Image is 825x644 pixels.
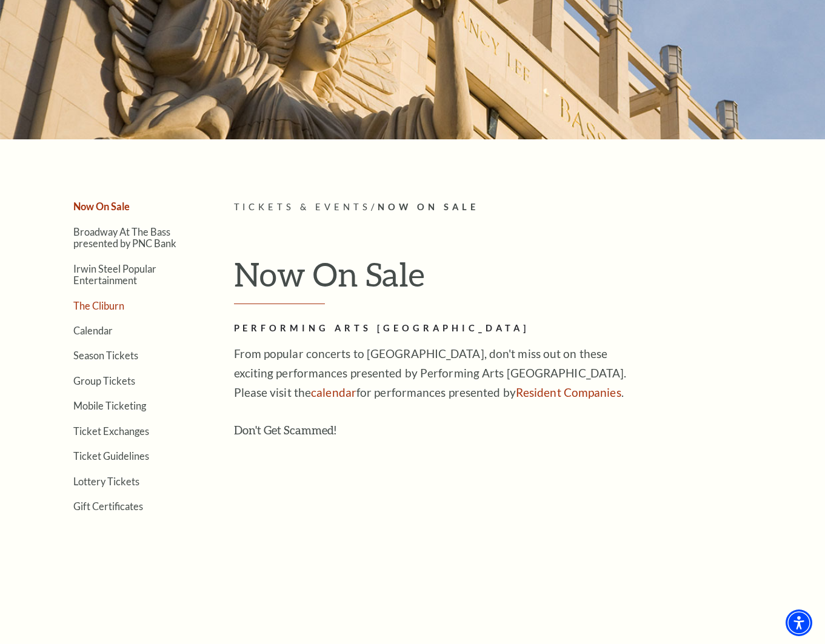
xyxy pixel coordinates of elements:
p: / [234,200,789,215]
h1: Now On Sale [234,254,789,304]
h2: Performing Arts [GEOGRAPHIC_DATA] [234,321,628,336]
p: From popular concerts to [GEOGRAPHIC_DATA], don't miss out on these exciting performances present... [234,344,628,402]
span: Tickets & Events [234,202,372,212]
a: Ticket Exchanges [73,425,149,437]
a: Resident Companies [516,385,621,399]
a: Irwin Steel Popular Entertainment [73,263,156,286]
div: Accessibility Menu [786,609,812,636]
a: Broadway At The Bass presented by PNC Bank [73,226,176,249]
a: Calendar [73,325,113,336]
a: The Cliburn [73,300,124,311]
a: Gift Certificates [73,500,143,512]
a: Lottery Tickets [73,476,139,487]
h3: Don't Get Scammed! [234,420,628,440]
a: Group Tickets [73,375,135,387]
a: Now On Sale [73,201,130,212]
span: Now On Sale [378,202,479,212]
a: calendar [311,385,356,399]
a: Mobile Ticketing [73,400,146,411]
a: Ticket Guidelines [73,450,149,462]
a: Season Tickets [73,350,138,361]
